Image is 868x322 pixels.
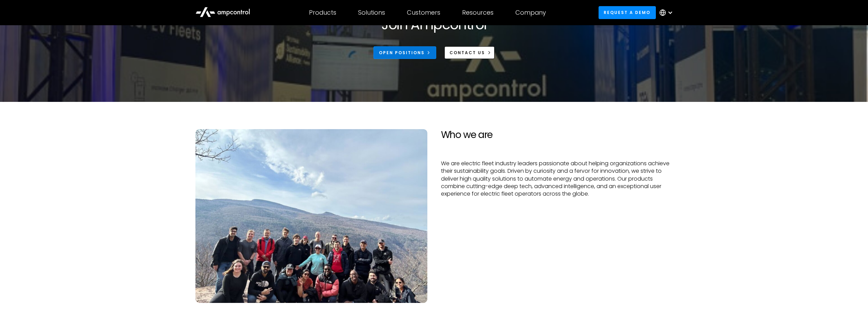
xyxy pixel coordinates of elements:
h1: Join Ampcontrol [381,16,486,33]
div: Resources [462,9,494,16]
a: Open Positions [373,46,436,59]
div: Products [309,9,336,16]
div: Company [515,9,546,16]
div: Solutions [358,9,385,16]
p: We are electric fleet industry leaders passionate about helping organizations achieve their susta... [441,160,673,198]
a: CONTACT US [444,46,495,59]
div: Customers [407,9,440,16]
a: Request a demo [599,6,656,19]
h2: Who we are [441,129,673,141]
div: CONTACT US [450,50,485,56]
div: Open Positions [379,50,425,56]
